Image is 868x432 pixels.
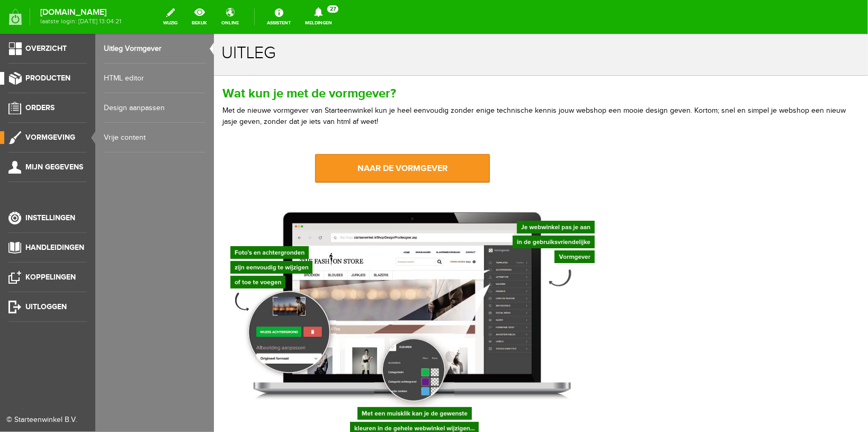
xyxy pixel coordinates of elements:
div: © Starteenwinkel B.V. [6,415,80,426]
span: Producten [25,74,70,83]
span: Koppelingen [25,273,76,282]
span: laatste login: [DATE] 13:04:21 [40,19,121,24]
a: naar de vormgever [101,120,276,149]
a: Design aanpassen [104,93,205,123]
a: wijzig [157,5,184,29]
span: Vormgeving [25,133,75,142]
span: Overzicht [25,44,67,53]
span: Orders [25,103,55,112]
a: Vrije content [104,123,205,152]
img: Uitleg [8,170,389,418]
a: Meldingen27 [299,5,338,29]
span: 27 [327,5,338,13]
h1: uitleg [7,10,647,29]
a: bekijk [185,5,213,29]
span: Handleidingen [25,243,84,252]
h2: Wat kun je met de vormgever? [8,53,646,66]
strong: [DOMAIN_NAME] [40,10,121,15]
p: Met de nieuwe vormgever van Starteenwinkel kun je heel eenvoudig zonder enige technische kennis j... [8,71,646,94]
a: Assistent [261,5,297,29]
a: HTML editor [104,64,205,93]
span: Instellingen [25,213,75,222]
span: Mijn gegevens [25,163,83,172]
span: Uitloggen [25,302,67,311]
a: online [215,5,245,29]
a: Uitleg Vormgever [104,34,205,64]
